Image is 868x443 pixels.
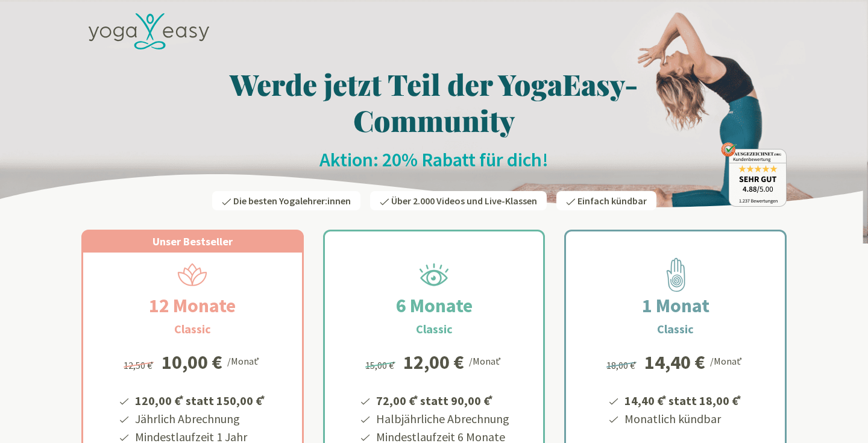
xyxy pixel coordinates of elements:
[153,234,233,248] span: Unser Bestseller
[374,389,509,410] li: 72,00 € statt 90,00 €
[721,142,787,207] img: ausgezeichnet_badge.png
[469,353,503,368] div: /Monat
[623,389,743,410] li: 14,40 € statt 18,00 €
[120,291,265,320] h2: 12 Monate
[416,320,453,338] h3: Classic
[403,353,464,372] div: 12,00 €
[233,195,351,207] span: Die besten Yogalehrer:innen
[613,291,738,320] h2: 1 Monat
[133,410,267,428] li: Jährlich Abrechnung
[133,389,267,410] li: 120,00 € statt 150,00 €
[227,353,262,368] div: /Monat
[367,291,502,320] h2: 6 Monate
[374,410,509,428] li: Halbjährliche Abrechnung
[577,195,647,207] span: Einfach kündbar
[81,66,787,138] h1: Werde jetzt Teil der YogaEasy-Community
[606,359,638,371] span: 18,00 €
[174,320,211,338] h3: Classic
[391,195,537,207] span: Über 2.000 Videos und Live-Klassen
[81,148,787,172] h2: Aktion: 20% Rabatt für dich!
[162,353,222,372] div: 10,00 €
[365,359,397,371] span: 15,00 €
[657,320,694,338] h3: Classic
[710,353,744,368] div: /Monat
[644,353,705,372] div: 14,40 €
[623,410,743,428] li: Monatlich kündbar
[124,359,156,371] span: 12,50 €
